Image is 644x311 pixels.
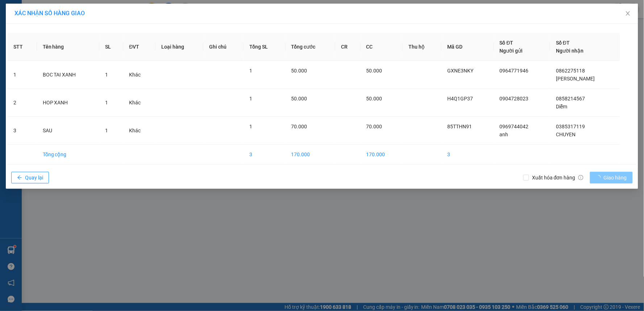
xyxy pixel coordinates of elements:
span: 70.000 [291,124,307,129]
span: 50.000 [291,96,307,101]
td: Khác [123,61,155,89]
span: 0385317119 [556,124,585,129]
th: Ghi chú [203,33,244,61]
span: loading [596,175,604,180]
span: info-circle [578,175,583,180]
span: 50.000 [366,68,382,74]
span: 1 [249,96,252,101]
td: BOC TAI XANH [37,61,99,89]
span: Số ĐT [500,40,514,46]
span: GXNE3NKY [447,68,473,74]
button: arrow-leftQuay lại [11,172,49,183]
th: ĐVT [123,33,155,61]
span: H4Q1GP37 [447,96,473,101]
button: Giao hàng [590,172,633,183]
td: SAU [37,117,99,145]
span: 1 [105,100,108,105]
span: 85TTHN91 [447,124,472,129]
th: STT [8,33,37,61]
th: SL [99,33,124,61]
span: 1 [249,68,252,74]
span: Quay lại [25,174,43,182]
td: 3 [8,117,37,145]
span: arrow-left [17,175,22,181]
span: 50.000 [366,96,382,101]
th: CR [335,33,360,61]
td: 1 [8,61,37,89]
span: XÁC NHẬN SỐ HÀNG GIAO [14,10,85,17]
th: Mã GD [441,33,494,61]
span: 0858214567 [556,96,585,101]
td: 3 [244,145,285,165]
td: Tổng cộng [37,145,99,165]
span: 0964771946 [500,68,529,74]
span: Người gửi [500,48,523,54]
span: 0862275118 [556,68,585,74]
span: Người nhận [556,48,583,54]
td: 3 [441,145,494,165]
span: 70.000 [366,124,382,129]
span: [PERSON_NAME] [556,76,595,82]
td: 170.000 [286,145,336,165]
th: Tên hàng [37,33,99,61]
span: Xuất hóa đơn hàng [529,174,586,182]
span: 1 [249,124,252,129]
th: Thu hộ [403,33,441,61]
td: Khác [123,89,155,117]
button: Close [618,4,638,24]
th: CC [361,33,403,61]
span: Diễm [556,104,567,109]
span: Giao hàng [604,174,627,182]
td: HOP XANH [37,89,99,117]
span: close [625,11,631,16]
span: CHUYEN [556,132,576,137]
span: 1 [105,72,108,78]
th: Loại hàng [155,33,203,61]
td: Khác [123,117,155,145]
th: Tổng SL [244,33,285,61]
span: Số ĐT [556,40,570,46]
span: 50.000 [291,68,307,74]
span: 0969744042 [500,124,529,129]
th: Tổng cước [286,33,336,61]
td: 2 [8,89,37,117]
span: 0904728023 [500,96,529,101]
td: 170.000 [361,145,403,165]
span: 1 [105,128,108,133]
span: anh [500,132,508,137]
